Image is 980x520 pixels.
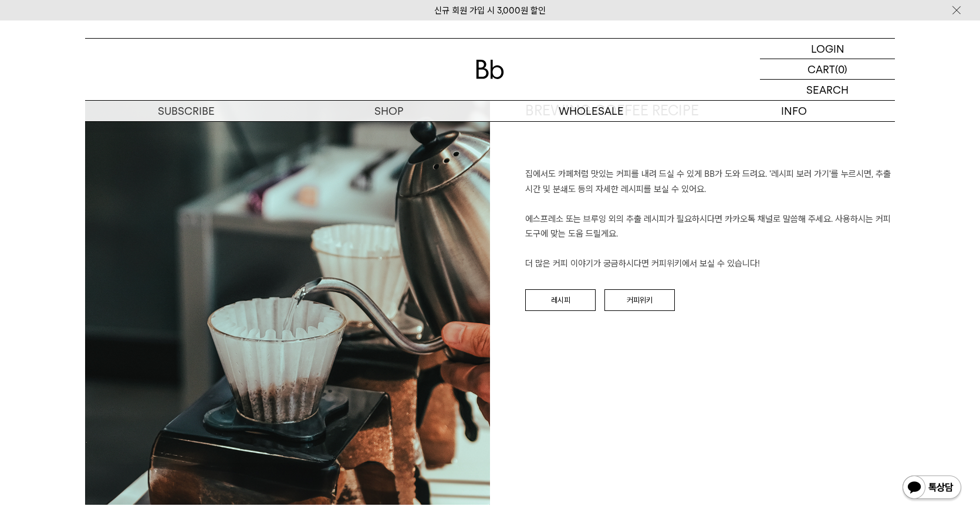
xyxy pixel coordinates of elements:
p: LOGIN [811,39,844,59]
a: 레시피 [525,289,596,312]
a: 신규 회원 가입 시 3,000원 할인 [434,5,546,16]
p: (0) [835,59,847,79]
a: CART (0) [760,59,895,80]
a: SHOP [288,101,490,121]
p: SEARCH [806,80,849,100]
a: 커피위키 [604,289,675,312]
p: WHOLESALE [490,101,692,121]
a: LOGIN [760,39,895,59]
h1: BREWING COFFEE RECIPE [525,101,895,167]
img: a9080350f8f7d047e248a4ae6390d20f_153659.jpg [85,101,490,505]
a: SUBSCRIBE [85,101,288,121]
p: INFO [692,101,895,121]
p: 집에서도 카페처럼 맛있는 커피를 내려 드실 ﻿수 있게 BB가 도와 드려요. '레시피 보러 가기'를 누르시면, 추출 시간 및 분쇄도 등의 자세한 레시피를 보실 수 있어요. 에스... [525,167,895,272]
img: 카카오톡 채널 1:1 채팅 버튼 [901,474,962,502]
img: 로고 [476,60,504,79]
p: CART [807,59,835,79]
